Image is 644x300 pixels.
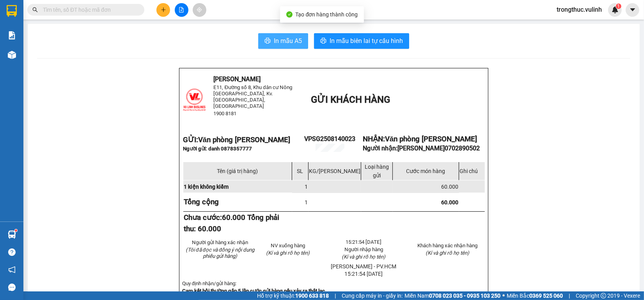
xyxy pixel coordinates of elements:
[346,239,382,245] span: 15:21:54 [DATE]
[257,291,329,300] span: Hỗ trợ kỹ thuật:
[183,146,252,152] span: Người gửi: danh 0878357777
[179,7,184,12] span: file-add
[392,162,459,180] td: Cước món hàng
[214,111,237,116] span: 1900 8181
[175,3,188,17] button: file-add
[184,184,229,190] span: 1 kiện không kiểm
[441,184,458,190] span: 60.000
[459,162,485,180] td: Ghi chú
[502,294,505,297] span: ⚪️
[8,248,16,256] span: question-circle
[304,135,355,143] span: VPSG2508140023
[193,3,206,17] button: aim
[363,145,480,152] strong: Người nhận:
[342,291,403,300] span: Cung cấp máy in - giấy in:
[361,162,392,180] td: Loại hàng gửi
[426,250,469,256] span: (Kí và ghi rõ họ tên)
[197,7,202,12] span: aim
[569,291,570,300] span: |
[156,3,170,17] button: plus
[184,198,219,206] strong: Tổng cộng
[330,36,403,46] span: In mẫu biên lai tự cấu hình
[8,284,16,291] span: message
[274,36,302,46] span: In mẫu A5
[305,184,308,190] span: 1
[15,229,17,232] sup: 1
[4,58,10,64] span: phone
[320,37,326,45] span: printer
[45,5,110,15] b: [PERSON_NAME]
[601,293,606,298] span: copyright
[305,199,308,205] span: 1
[507,291,563,300] span: Miền Bắc
[266,250,310,256] span: (Kí và ghi rõ họ tên)
[43,5,135,14] input: Tìm tên, số ĐT hoặc mã đơn
[183,88,206,111] img: logo
[8,31,16,39] img: solution-icon
[417,243,477,248] span: Khách hàng xác nhận hàng
[4,56,149,66] li: 1900 8181
[186,247,254,259] em: (Tôi đã đọc và đồng ý nội dung phiếu gửi hàng)
[184,213,279,233] strong: Chưa cước:
[192,239,248,245] span: Người gửi hàng xác nhận
[344,246,383,252] span: Người nhập hàng
[183,162,292,180] td: Tên (giá trị hàng)
[529,293,563,299] strong: 0369 525 060
[385,135,477,143] span: Văn phòng [PERSON_NAME]
[4,17,149,57] li: E11, Đường số 8, Khu dân cư Nông [GEOGRAPHIC_DATA], Kv.[GEOGRAPHIC_DATA], [GEOGRAPHIC_DATA]
[629,6,636,13] span: caret-down
[7,5,17,17] img: logo-vxr
[445,145,480,152] span: 0702890502
[4,4,43,43] img: logo.jpg
[295,293,329,299] strong: 1900 633 818
[286,11,293,18] span: check-circle
[626,3,639,17] button: caret-down
[32,7,38,12] span: search
[314,33,409,49] button: printerIn mẫu biên lai tự cấu hình
[612,6,619,13] img: icon-new-feature
[198,136,290,144] span: Văn phòng [PERSON_NAME]
[258,33,308,49] button: printerIn mẫu A5
[45,19,51,25] span: environment
[182,280,236,286] span: Quy định nhận/gửi hàng:
[617,4,620,9] span: 1
[345,271,383,277] span: 15:21:54 [DATE]
[404,291,500,300] span: Miền Nam
[311,94,390,105] span: GỬI KHÁCH HÀNG
[441,199,458,205] span: 60.000
[331,263,397,270] span: [PERSON_NAME] - PV.HCM
[183,136,290,144] strong: GỬI:
[296,11,358,18] span: Tạo đơn hàng thành công
[214,75,261,83] span: [PERSON_NAME]
[182,288,325,294] strong: Cam kết bồi thường gấp 5 lần cước gửi hàng nếu xảy ra thất lạc
[429,293,500,299] strong: 0708 023 035 - 0935 103 250
[8,51,16,59] img: warehouse-icon
[184,213,279,233] span: 60.000 Tổng phải thu: 60.000
[342,254,386,260] span: (Kí và ghi rõ họ tên)
[550,5,608,14] span: trongthuc.vulinh
[292,162,309,180] td: SL
[8,230,16,239] img: warehouse-icon
[264,37,271,45] span: printer
[308,162,361,180] td: KG/[PERSON_NAME]
[397,145,480,152] span: [PERSON_NAME]
[335,291,336,300] span: |
[8,266,16,273] span: notification
[214,84,293,109] span: E11, Đường số 8, Khu dân cư Nông [GEOGRAPHIC_DATA], Kv.[GEOGRAPHIC_DATA], [GEOGRAPHIC_DATA]
[616,4,621,9] sup: 1
[161,7,166,12] span: plus
[271,243,305,248] span: NV xuống hàng
[363,135,477,143] strong: NHẬN:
